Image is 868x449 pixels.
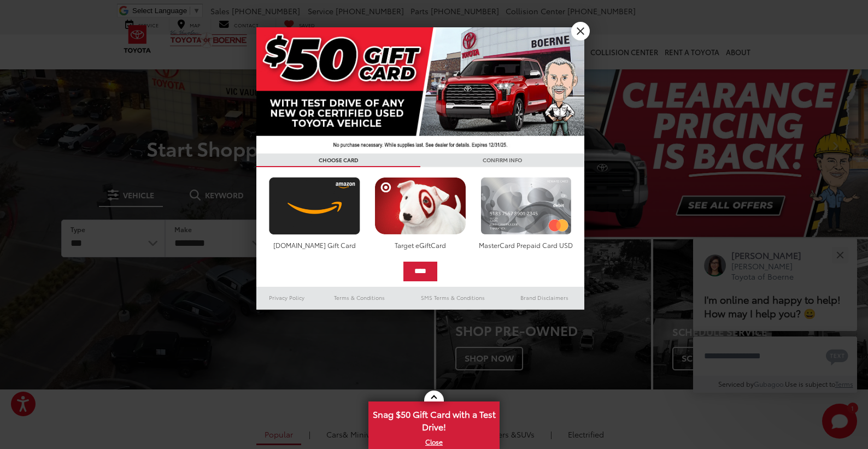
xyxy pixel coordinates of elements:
a: Terms & Conditions [318,291,401,304]
div: [DOMAIN_NAME] Gift Card [266,240,363,250]
img: 42635_top_851395.jpg [256,27,584,153]
a: Privacy Policy [256,291,318,304]
h3: CHOOSE CARD [256,153,420,167]
img: mastercard.png [478,177,574,235]
a: Brand Disclaimers [505,291,584,304]
div: Target eGiftCard [372,240,468,250]
div: MasterCard Prepaid Card USD [478,240,574,250]
h3: CONFIRM INFO [420,153,584,167]
a: SMS Terms & Conditions [401,291,505,304]
img: amazoncard.png [266,177,363,235]
img: targetcard.png [372,177,468,235]
span: Snag $50 Gift Card with a Test Drive! [370,403,498,436]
